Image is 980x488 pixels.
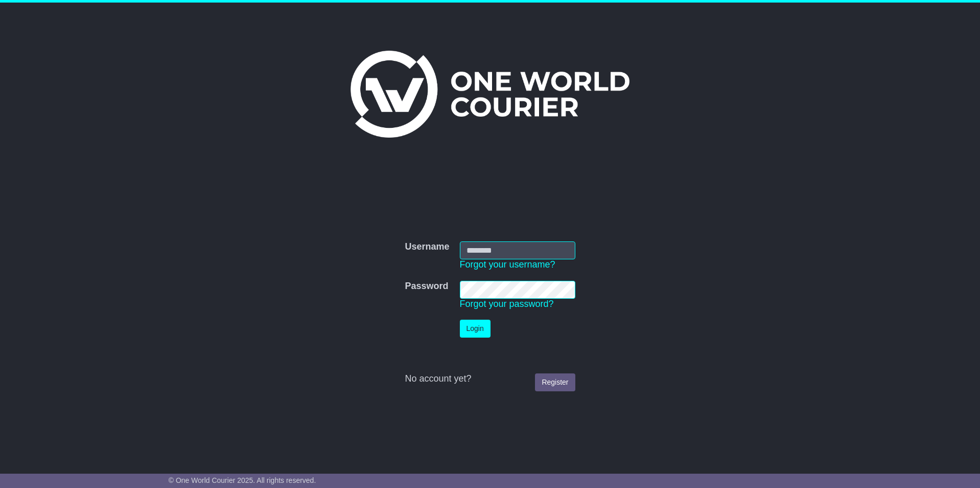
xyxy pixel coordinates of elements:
a: Forgot your username? [460,259,555,270]
a: Forgot your password? [460,299,554,309]
label: Password [405,281,448,292]
span: © One World Courier 2025. All rights reserved. [169,476,316,484]
button: Login [460,320,491,338]
label: Username [405,241,449,253]
a: Register [535,373,575,391]
img: One World [351,51,629,138]
div: No account yet? [405,373,575,385]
